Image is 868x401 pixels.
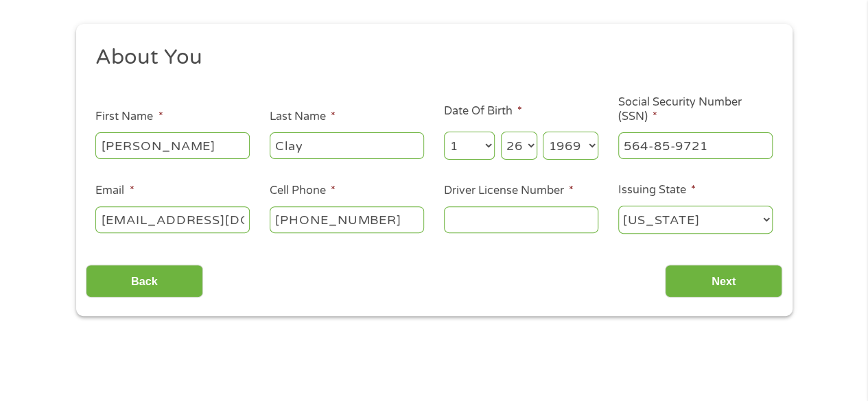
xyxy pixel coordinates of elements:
label: Cell Phone [270,184,336,198]
label: Email [95,184,134,198]
input: Smith [270,132,424,158]
input: john@gmail.com [95,206,250,232]
input: Back [86,265,203,298]
h2: About You [95,44,762,71]
label: Driver License Number [444,184,574,198]
label: First Name [95,110,163,124]
label: Date Of Birth [444,104,522,119]
input: John [95,132,250,158]
input: Next [665,265,782,298]
label: Issuing State [618,183,696,197]
label: Social Security Number (SSN) [618,95,773,124]
input: (541) 754-3010 [270,206,424,232]
label: Last Name [270,110,336,124]
input: 078-05-1120 [618,132,773,158]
